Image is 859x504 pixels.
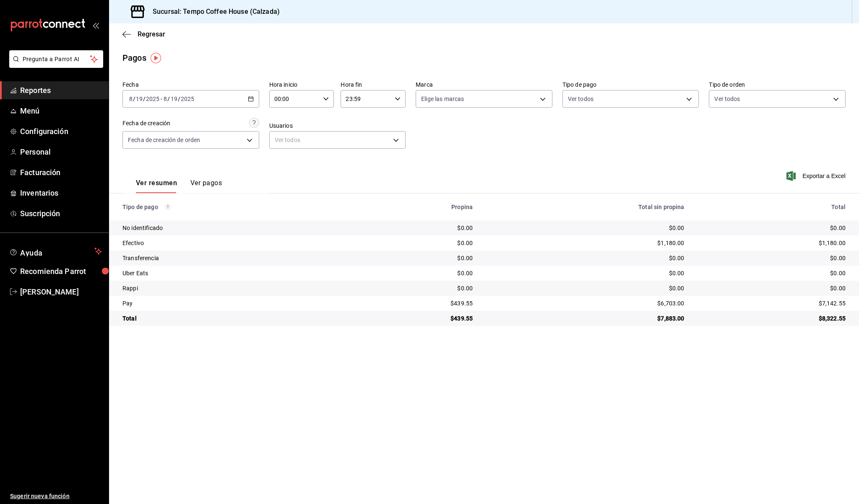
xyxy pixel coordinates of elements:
[122,239,346,247] div: Efectivo
[129,96,133,102] input: --
[359,299,473,308] div: $439.55
[359,254,473,262] div: $0.00
[486,204,684,210] div: Total sin propina
[421,95,464,103] span: Elige las marcas
[138,30,165,38] span: Regresar
[122,119,170,128] div: Fecha de creación
[20,167,102,178] span: Facturación
[788,171,846,181] button: Exportar a Excel
[122,224,346,232] div: No identificado
[562,82,699,88] label: Tipo de pago
[698,239,846,247] div: $1,180.00
[341,82,406,88] label: Hora fin
[698,224,846,232] div: $0.00
[20,187,102,199] span: Inventarios
[486,254,684,262] div: $0.00
[151,53,161,63] img: Tooltip marker
[359,284,473,292] div: $0.00
[9,50,103,68] button: Pregunta a Parrot AI
[92,22,99,28] button: open_drawer_menu
[709,82,846,88] label: Tipo de orden
[6,61,103,70] a: Pregunta a Parrot AI
[20,85,102,96] span: Reportes
[178,96,180,102] span: /
[122,299,346,308] div: Pay
[122,269,346,277] div: Uber Eats
[122,204,346,210] div: Tipo de pago
[359,204,473,210] div: Propina
[269,82,334,88] label: Hora inicio
[20,266,102,277] span: Recomienda Parrot
[133,96,135,102] span: /
[146,96,160,102] input: ----
[190,179,222,193] button: Ver pagos
[486,299,684,308] div: $6,703.00
[122,30,165,38] button: Regresar
[180,96,195,102] input: ----
[486,239,684,247] div: $1,180.00
[10,492,102,501] span: Sugerir nueva función
[359,224,473,232] div: $0.00
[20,146,102,158] span: Personal
[269,131,406,149] div: Ver todos
[161,96,162,102] span: -
[20,105,102,116] span: Menú
[122,314,346,323] div: Total
[486,269,684,277] div: $0.00
[568,95,593,103] span: Ver todos
[122,284,346,292] div: Rappi
[20,286,102,297] span: [PERSON_NAME]
[128,136,200,144] span: Fecha de creación de orden
[122,82,259,88] label: Fecha
[714,95,740,103] span: Ver todos
[486,284,684,292] div: $0.00
[122,52,146,64] div: Pagos
[23,55,90,64] span: Pregunta a Parrot AI
[122,254,346,262] div: Transferencia
[143,96,146,102] span: /
[20,126,102,137] span: Configuración
[698,204,846,210] div: Total
[698,269,846,277] div: $0.00
[165,204,171,210] svg: Los pagos realizados con Pay y otras terminales son montos brutos.
[20,208,102,219] span: Suscripción
[486,314,684,323] div: $7,883.00
[698,284,846,292] div: $0.00
[167,96,170,102] span: /
[20,246,91,256] span: Ayuda
[136,179,222,193] div: navigation tabs
[359,269,473,277] div: $0.00
[136,179,177,193] button: Ver resumen
[359,239,473,247] div: $0.00
[269,123,406,129] label: Usuarios
[698,299,846,308] div: $7,142.55
[698,314,846,323] div: $8,322.55
[170,96,178,102] input: --
[698,254,846,262] div: $0.00
[359,314,473,323] div: $439.55
[146,7,280,17] h3: Sucursal: Tempo Coffee House (Calzada)
[416,82,552,88] label: Marca
[486,224,684,232] div: $0.00
[135,96,143,102] input: --
[163,96,167,102] input: --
